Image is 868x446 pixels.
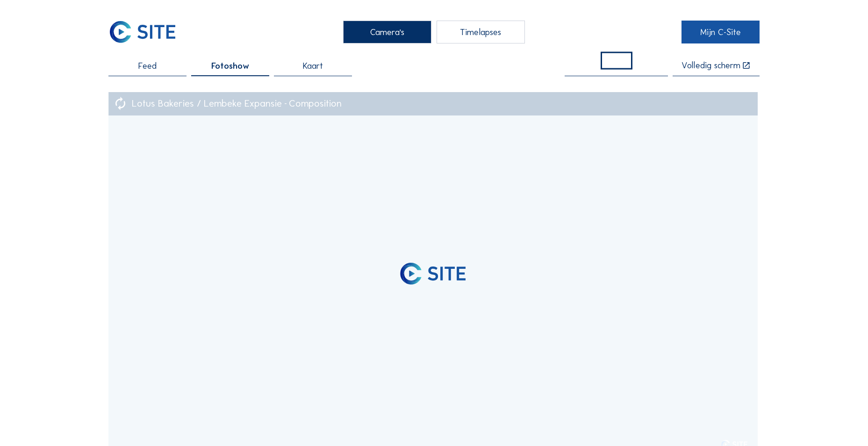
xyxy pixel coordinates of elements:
div: Camera's [343,21,431,43]
img: logo_pic [401,263,422,285]
span: Fotoshow [211,62,249,71]
a: C-SITE Logo [108,21,187,43]
div: Composition [289,99,342,108]
img: C-SITE Logo [108,21,177,43]
span: Feed [138,62,157,71]
a: Mijn C-Site [681,21,760,43]
img: logo_text [428,266,466,281]
div: Timelapses [437,21,525,43]
span: Kaart [303,62,323,71]
div: Lotus Bakeries / Lembeke Expansie [132,99,289,108]
div: Volledig scherm [681,61,740,71]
